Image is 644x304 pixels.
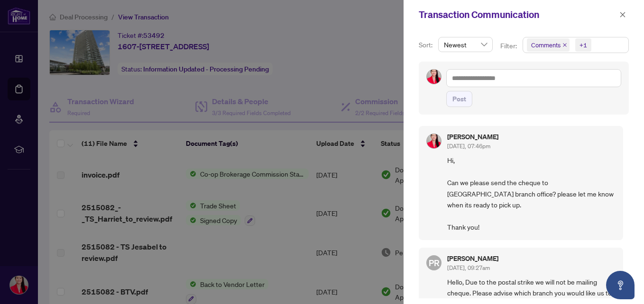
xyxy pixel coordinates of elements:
[429,256,440,269] span: PR
[447,264,490,271] span: [DATE], 09:27am
[419,8,616,22] div: Transaction Communication
[447,155,616,232] span: Hi, Can we please send the cheque to [GEOGRAPHIC_DATA] branch office? please let me know when its...
[419,40,434,50] p: Sort:
[447,255,498,262] h5: [PERSON_NAME]
[580,40,587,50] div: +1
[427,70,441,84] img: Profile Icon
[427,134,441,148] img: Profile Icon
[527,38,570,52] span: Comments
[500,41,518,51] p: Filter:
[447,143,490,150] span: [DATE], 07:46pm
[606,271,635,299] button: Open asap
[619,11,626,18] span: close
[446,91,472,107] button: Post
[562,43,567,47] span: close
[444,37,487,52] span: Newest
[531,40,561,50] span: Comments
[447,134,498,140] h5: [PERSON_NAME]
